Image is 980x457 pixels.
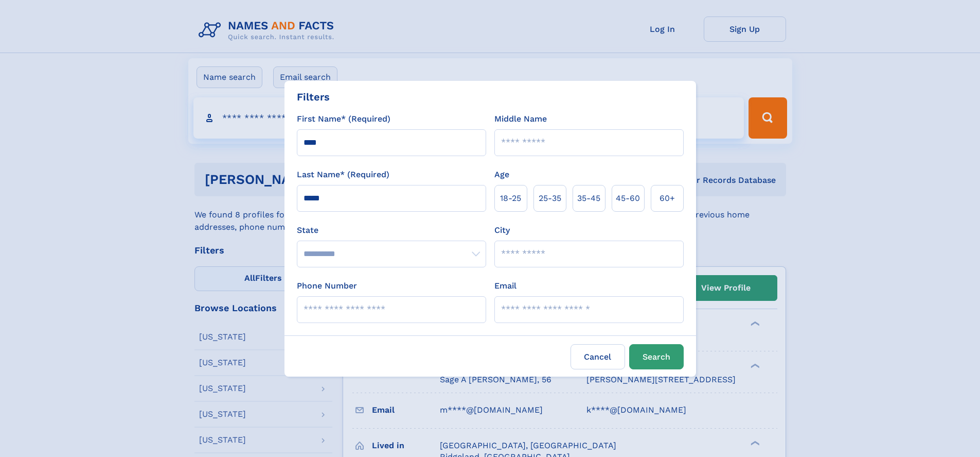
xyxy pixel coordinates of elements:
[297,224,486,236] label: State
[571,344,625,369] label: Cancel
[539,192,561,205] span: 25‑35
[577,192,600,205] span: 35‑45
[629,344,684,369] button: Search
[616,192,640,205] span: 45‑60
[494,224,510,236] label: City
[297,168,389,181] label: Last Name* (Required)
[297,89,330,105] div: Filters
[494,280,516,292] label: Email
[494,113,547,125] label: Middle Name
[297,113,390,125] label: First Name* (Required)
[494,168,509,181] label: Age
[500,192,521,205] span: 18‑25
[297,280,357,292] label: Phone Number
[660,192,675,205] span: 60+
